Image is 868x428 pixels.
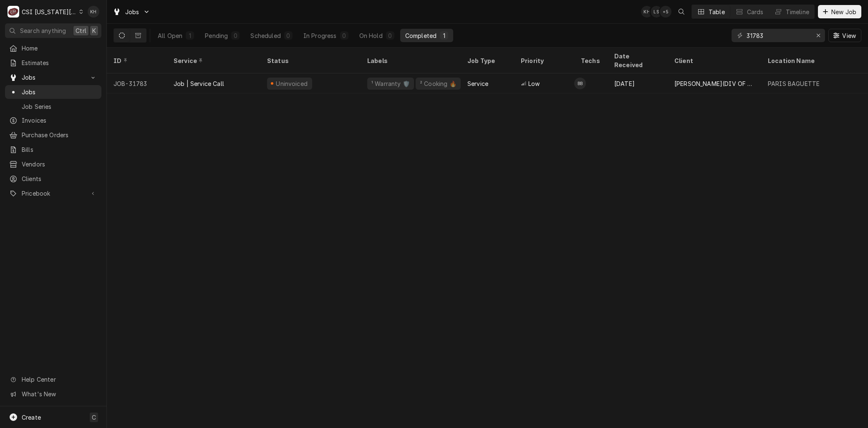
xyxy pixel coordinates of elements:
div: On Hold [359,31,383,40]
div: KH [88,6,99,18]
a: Purchase Orders [5,128,101,142]
div: JOB-31783 [107,73,167,93]
div: ² Cooking 🔥 [419,79,457,88]
span: What's New [22,390,96,398]
div: 1 [187,31,192,40]
span: Ctrl [76,26,86,35]
div: ID [114,56,159,65]
span: New Job [830,8,858,16]
span: View [840,31,858,40]
a: Bills [5,143,101,156]
a: Go to Help Center [5,373,101,386]
span: Job Series [22,102,97,111]
a: Vendors [5,157,101,171]
div: + 5 [660,6,671,18]
a: Jobs [5,85,101,99]
div: 0 [388,31,393,40]
span: Vendors [22,160,97,169]
div: Status [267,56,352,65]
button: View [828,29,861,42]
div: Scheduled [250,31,280,40]
div: Date Received [614,52,659,69]
button: Search anythingCtrlK [5,23,101,38]
span: Invoices [22,116,97,125]
div: Service [467,79,488,88]
div: [DATE] [608,73,668,93]
a: Go to Pricebook [5,186,101,200]
div: ¹ Warranty 🛡️ [371,79,411,88]
div: Job Type [467,56,507,65]
span: Pricebook [22,189,85,198]
div: [PERSON_NAME](DIV OF CHAMPION) [674,79,754,88]
span: Bills [22,145,97,154]
input: Keyword search [747,29,809,42]
div: Table [709,8,725,16]
div: Brian Breazier's Avatar [574,78,586,89]
span: Jobs [22,88,97,96]
span: Low [528,79,540,88]
div: BB [574,78,586,89]
div: LS [651,6,662,18]
span: Search anything [20,26,66,35]
span: K [92,26,96,35]
div: KH [641,6,653,18]
span: Purchase Orders [22,131,97,139]
div: Kyley Hunnicutt's Avatar [641,6,653,18]
span: Estimates [22,58,97,67]
div: Labels [367,56,454,65]
button: Erase input [812,29,825,42]
span: Create [22,414,41,421]
a: Invoices [5,113,101,127]
a: Clients [5,172,101,186]
div: Pending [205,31,228,40]
div: CSI [US_STATE][GEOGRAPHIC_DATA] [22,8,77,16]
button: Open search [675,5,688,18]
div: Cards [747,8,764,16]
span: Help Center [22,375,96,384]
div: Techs [581,56,601,65]
div: Kyley Hunnicutt's Avatar [88,6,99,18]
a: Go to Jobs [5,70,101,84]
div: 1 [442,31,447,40]
div: 0 [286,31,291,40]
span: Home [22,44,97,53]
span: C [92,413,96,422]
div: Job | Service Call [174,79,224,88]
button: New Job [818,5,861,18]
a: Home [5,41,101,55]
span: Jobs [125,8,139,16]
span: Jobs [22,73,85,82]
a: Go to What's New [5,387,101,401]
div: Priority [521,56,566,65]
div: Uninvoiced [275,79,309,88]
div: Service [174,56,252,65]
span: Clients [22,174,97,183]
div: All Open [158,31,182,40]
div: Lindsay Stover's Avatar [651,6,662,18]
a: Estimates [5,56,101,70]
div: Completed [405,31,437,40]
div: 0 [233,31,238,40]
div: Client [674,56,753,65]
div: In Progress [303,31,337,40]
a: Go to Jobs [109,5,154,19]
div: 0 [342,31,347,40]
div: Timeline [786,8,809,16]
div: PARIS BAGUETTE [768,79,820,88]
div: C [8,6,19,18]
div: CSI Kansas City's Avatar [8,6,19,18]
a: Job Series [5,100,101,113]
